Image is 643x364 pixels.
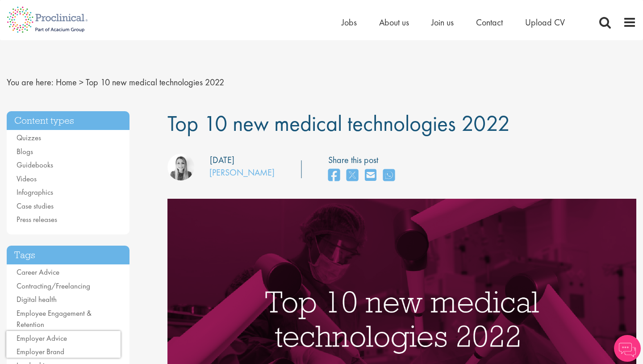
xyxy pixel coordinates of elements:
iframe: reCAPTCHA [6,331,121,358]
h3: Tags [7,246,129,265]
a: About us [379,17,409,28]
span: You are here: [7,76,54,88]
a: [PERSON_NAME] [209,167,275,178]
span: Top 10 new medical technologies 2022 [86,76,224,88]
a: share on facebook [328,166,340,185]
a: share on email [365,166,376,185]
span: Top 10 new medical technologies 2022 [167,109,510,138]
a: Infographics [17,187,53,197]
a: breadcrumb link [56,76,77,88]
a: Upload CV [525,17,565,28]
a: Videos [17,174,37,184]
a: Career Advice [17,267,59,277]
a: Contact [476,17,503,28]
img: Hannah Burke [167,154,194,180]
a: Contracting/Freelancing [17,281,90,291]
a: Jobs [342,17,357,28]
h3: Content types [7,111,129,130]
a: Guidebooks [17,160,53,170]
a: Blogs [17,146,33,156]
span: > [79,76,84,88]
a: Quizzes [17,133,41,142]
a: Digital health [17,294,57,304]
div: [DATE] [210,154,234,167]
a: Employee Engagement & Retention [17,308,92,330]
label: Share this post [328,154,399,167]
a: Case studies [17,201,54,211]
a: share on twitter [347,166,358,185]
a: Press releases [17,214,57,224]
img: Chatbot [614,335,641,362]
a: share on whats app [383,166,395,185]
a: Join us [431,17,454,28]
